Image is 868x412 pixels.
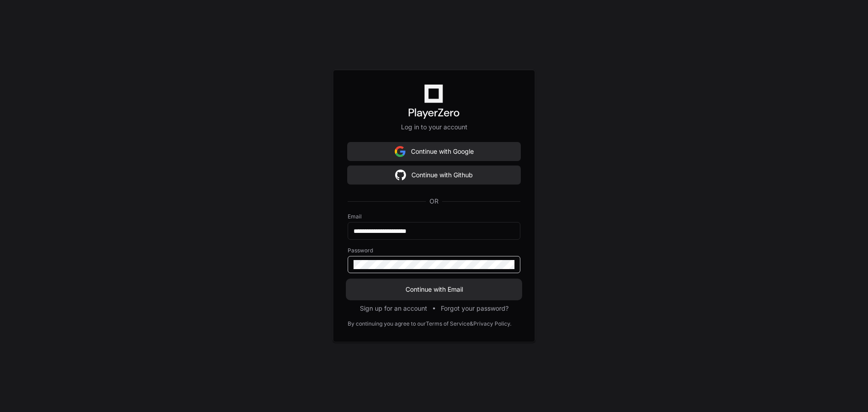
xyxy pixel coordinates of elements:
[348,247,520,254] label: Password
[441,304,509,313] button: Forgot your password?
[348,166,520,184] button: Continue with Github
[395,166,406,184] img: Sign in with google
[348,320,426,327] div: By continuing you agree to our
[348,213,520,220] label: Email
[360,304,427,313] button: Sign up for an account
[395,142,406,161] img: Sign in with google
[473,320,511,327] a: Privacy Policy.
[426,320,470,327] a: Terms of Service
[426,197,442,206] span: OR
[348,285,520,294] span: Continue with Email
[348,142,520,161] button: Continue with Google
[348,123,520,132] p: Log in to your account
[348,280,520,298] button: Continue with Email
[470,320,473,327] div: &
